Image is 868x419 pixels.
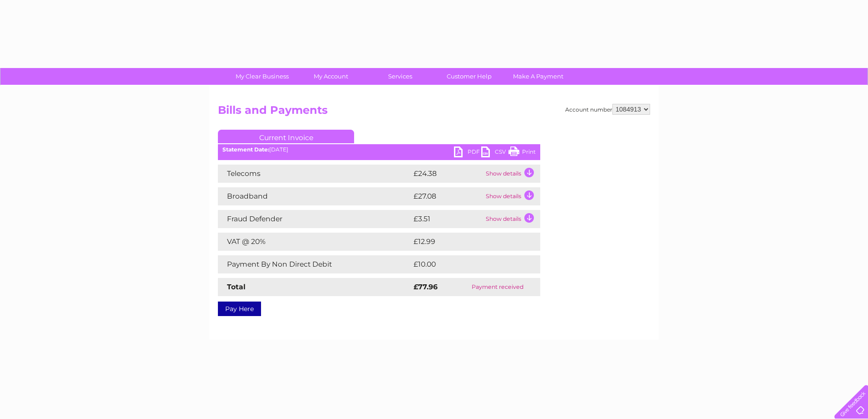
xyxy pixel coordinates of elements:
[411,187,483,205] td: £27.08
[455,278,540,296] td: Payment received
[508,146,536,160] a: Print
[411,233,521,251] td: £12.99
[218,187,411,205] td: Broadband
[411,165,483,183] td: £24.38
[218,104,650,121] h2: Bills and Payments
[565,104,650,115] div: Account number
[218,146,540,153] div: [DATE]
[411,255,522,273] td: £10.00
[432,68,507,85] a: Customer Help
[218,130,354,143] a: Current Invoice
[411,210,483,228] td: £3.51
[222,146,269,153] b: Statement Date:
[218,233,411,251] td: VAT @ 20%
[483,187,540,205] td: Show details
[225,68,300,85] a: My Clear Business
[218,210,411,228] td: Fraud Defender
[414,283,438,291] strong: £77.96
[294,68,369,85] a: My Account
[501,68,576,85] a: Make A Payment
[454,146,481,160] a: PDF
[483,165,540,183] td: Show details
[218,255,411,273] td: Payment By Non Direct Debit
[218,165,411,183] td: Telecoms
[227,283,246,291] strong: Total
[483,210,540,228] td: Show details
[363,68,438,85] a: Services
[218,302,261,316] a: Pay Here
[481,146,508,160] a: CSV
